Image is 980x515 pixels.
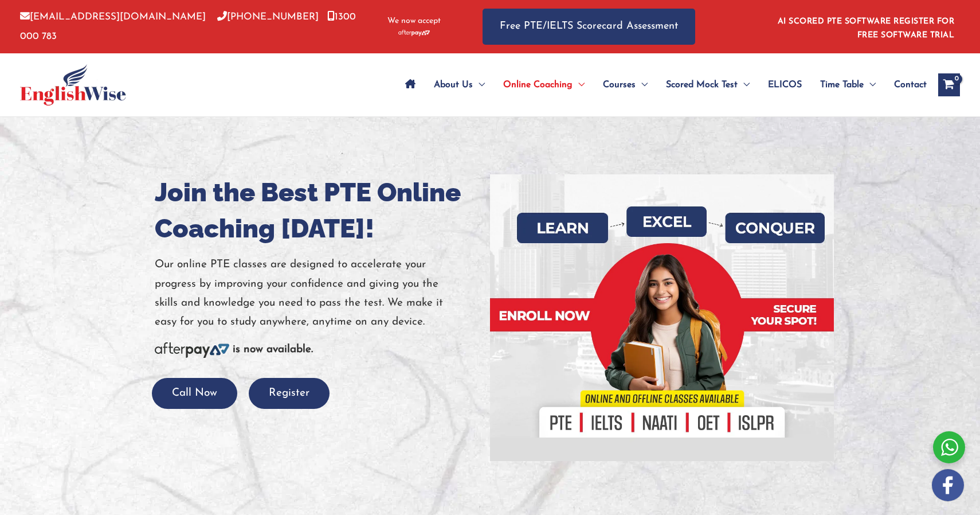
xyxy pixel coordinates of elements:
[811,65,885,105] a: Time TableMenu Toggle
[155,342,229,358] img: Afterpay-Logo
[152,378,237,409] button: Call Now
[217,12,319,22] a: [PHONE_NUMBER]
[768,65,802,105] span: ELICOS
[885,65,927,105] a: Contact
[434,65,473,105] span: About Us
[249,388,330,399] a: Register
[759,65,811,105] a: ELICOS
[396,65,927,105] nav: Site Navigation: Main Menu
[155,174,481,247] h1: Join the Best PTE Online Coaching [DATE]!
[573,65,585,105] span: Menu Toggle
[636,65,648,105] span: Menu Toggle
[425,65,494,105] a: About UsMenu Toggle
[20,64,126,106] img: cropped-ew-logo
[932,469,964,501] img: white-facebook.png
[483,9,695,45] a: Free PTE/IELTS Scorecard Assessment
[666,65,738,105] span: Scored Mock Test
[938,73,960,96] a: View Shopping Cart, empty
[738,65,750,105] span: Menu Toggle
[864,65,876,105] span: Menu Toggle
[603,65,636,105] span: Courses
[894,65,927,105] span: Contact
[20,12,206,22] a: [EMAIL_ADDRESS][DOMAIN_NAME]
[152,388,237,399] a: Call Now
[494,65,594,105] a: Online CoachingMenu Toggle
[594,65,657,105] a: CoursesMenu Toggle
[503,65,573,105] span: Online Coaching
[473,65,485,105] span: Menu Toggle
[155,255,481,331] p: Our online PTE classes are designed to accelerate your progress by improving your confidence and ...
[387,15,441,27] span: We now accept
[20,12,356,41] a: 1300 000 783
[233,344,313,355] b: is now available.
[398,30,430,36] img: Afterpay-Logo
[657,65,759,105] a: Scored Mock TestMenu Toggle
[820,65,864,105] span: Time Table
[771,8,960,45] aside: Header Widget 1
[778,17,955,40] a: AI SCORED PTE SOFTWARE REGISTER FOR FREE SOFTWARE TRIAL
[249,378,330,409] button: Register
